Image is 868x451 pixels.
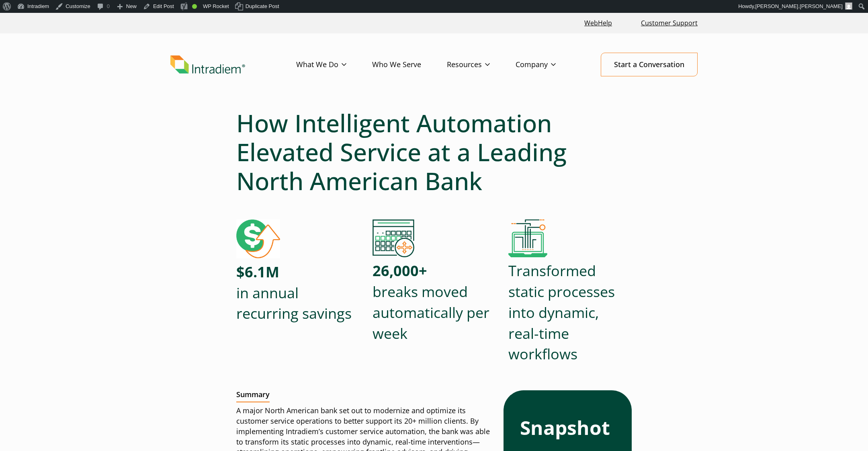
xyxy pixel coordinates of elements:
span: [PERSON_NAME].[PERSON_NAME] [755,3,843,9]
strong: 26,000+ [373,261,427,281]
p: in annual recurring savings [236,262,360,324]
p: Transformed static processes into dynamic, real-time workflows [508,260,632,365]
div: Good [192,4,197,9]
a: Resources [447,53,516,76]
a: Company [516,53,581,76]
a: Customer Support [638,14,701,32]
a: Link opens in a new window [581,14,615,32]
a: What We Do [296,53,372,76]
p: breaks moved automatically per week [373,260,496,344]
h1: How Intelligent Automation Elevated Service at a Leading North American Bank [236,109,632,195]
a: Start a Conversation [601,53,698,76]
h2: Summary [236,390,270,402]
strong: Snapshot [520,414,610,441]
img: Intradiem [170,55,245,74]
a: Link to homepage of Intradiem [170,55,296,74]
a: Who We Serve [372,53,447,76]
strong: $6.1M [236,262,279,282]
